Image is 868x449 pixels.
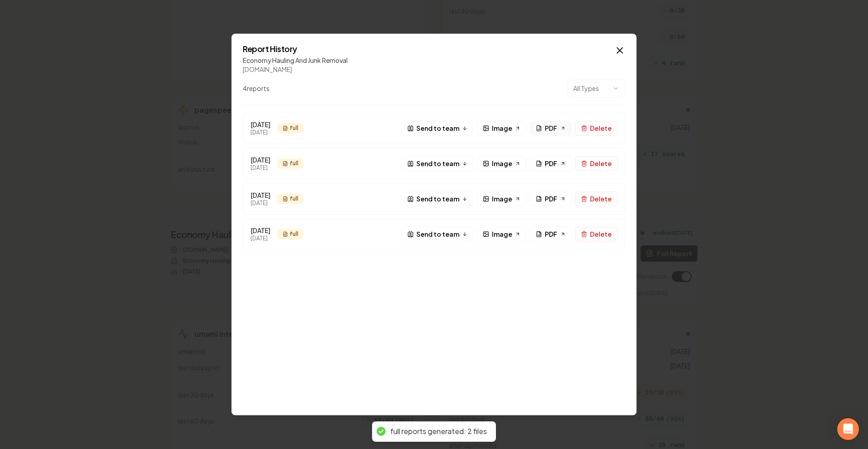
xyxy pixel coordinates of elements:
[575,121,618,135] button: Delete
[401,191,473,206] button: Send to team
[250,129,270,136] div: [DATE]
[243,45,625,53] h2: Report History
[530,121,571,135] a: PDF
[416,159,459,168] span: Send to team
[575,156,618,171] button: Delete
[575,227,618,241] button: Delete
[545,159,557,168] span: PDF
[545,124,557,133] span: PDF
[290,230,298,238] span: full
[477,227,526,241] a: Image
[590,194,612,204] span: Delete
[590,124,612,133] span: Delete
[530,156,571,171] a: PDF
[545,229,557,239] span: PDF
[250,191,270,200] div: [DATE]
[530,191,571,206] a: PDF
[290,124,298,132] span: full
[530,227,571,241] a: PDF
[250,164,270,172] div: [DATE]
[477,121,526,135] a: Image
[401,121,473,135] button: Send to team
[492,194,512,204] span: Image
[243,65,625,74] div: [DOMAIN_NAME]
[545,194,557,204] span: PDF
[290,195,298,202] span: full
[250,155,270,164] div: [DATE]
[590,229,612,239] span: Delete
[492,124,512,133] span: Image
[401,156,473,171] button: Send to team
[477,191,526,206] a: Image
[243,56,625,65] div: Economy Hauling And Junk Removal
[416,229,459,239] span: Send to team
[492,159,512,168] span: Image
[492,229,512,239] span: Image
[290,160,298,167] span: full
[250,226,270,235] div: [DATE]
[390,427,487,436] div: full reports generated: 2 files
[477,156,526,171] a: Image
[590,159,612,168] span: Delete
[250,120,270,129] div: [DATE]
[250,200,270,207] div: [DATE]
[243,84,269,93] div: 4 report s
[416,124,459,133] span: Send to team
[575,191,618,206] button: Delete
[250,235,270,242] div: [DATE]
[416,194,459,204] span: Send to team
[401,227,473,241] button: Send to team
